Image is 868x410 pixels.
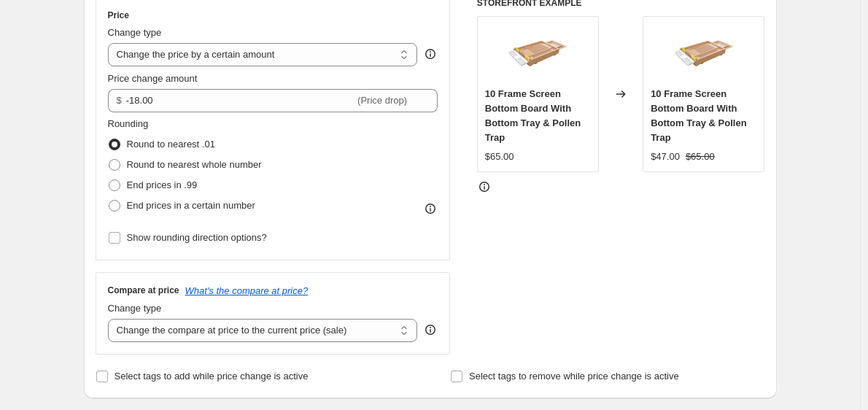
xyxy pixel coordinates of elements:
[357,95,407,106] span: (Price drop)
[651,150,680,164] div: $47.00
[108,27,162,38] span: Change type
[185,285,309,296] button: What's the compare at price?
[108,285,179,296] h3: Compare at price
[485,88,581,143] span: 10 Frame Screen Bottom Board With Bottom Tray & Pollen Trap
[117,95,122,106] span: $
[469,371,679,382] span: Select tags to remove while price change is active
[108,118,149,129] span: Rounding
[126,89,354,112] input: -10.00
[423,322,438,337] div: help
[108,9,129,21] h3: Price
[127,179,198,190] span: End prices in .99
[108,73,198,84] span: Price change amount
[651,88,746,143] span: 10 Frame Screen Bottom Board With Bottom Tray & Pollen Trap
[127,232,267,243] span: Show rounding direction options?
[108,303,162,314] span: Change type
[485,150,514,164] div: $65.00
[115,371,309,382] span: Select tags to add while price change is active
[423,47,438,61] div: help
[127,159,262,170] span: Round to nearest whole number
[686,150,715,164] strike: $65.00
[508,24,567,82] img: ABBG-100-sq_80x.jpg
[127,200,255,211] span: End prices in a certain number
[127,139,215,150] span: Round to nearest .01
[675,24,733,82] img: ABBG-100-sq_80x.jpg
